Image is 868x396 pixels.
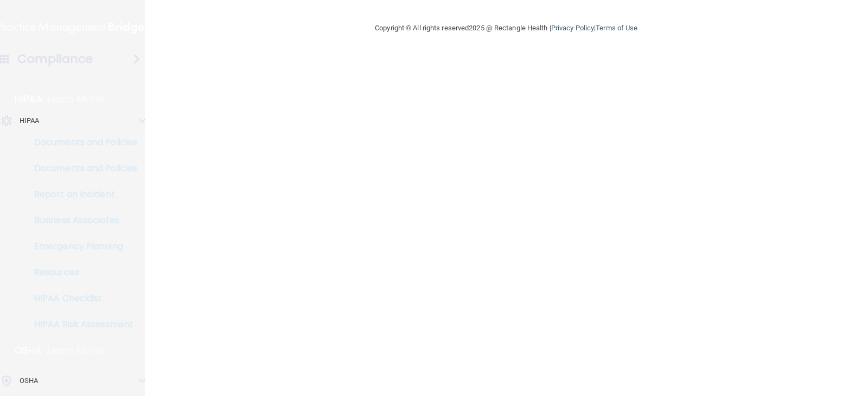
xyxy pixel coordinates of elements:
[7,137,155,148] p: Documents and Policies
[7,267,155,278] p: Resources
[15,344,42,357] p: OSHA
[7,189,155,200] p: Report an Incident
[7,293,155,304] p: HIPAA Checklist
[551,24,594,32] a: Privacy Policy
[48,93,105,106] p: Learn More!
[17,51,93,67] h4: Compliance
[308,11,704,46] div: Copyright © All rights reserved 2025 @ Rectangle Health | |
[20,374,38,387] p: OSHA
[7,215,155,226] p: Business Associates
[7,163,155,174] p: Documents and Policies
[596,24,637,32] a: Terms of Use
[7,241,155,252] p: Emergency Planning
[20,114,40,127] p: HIPAA
[15,93,42,106] p: HIPAA
[47,344,105,357] p: Learn More!
[7,319,155,330] p: HIPAA Risk Assessment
